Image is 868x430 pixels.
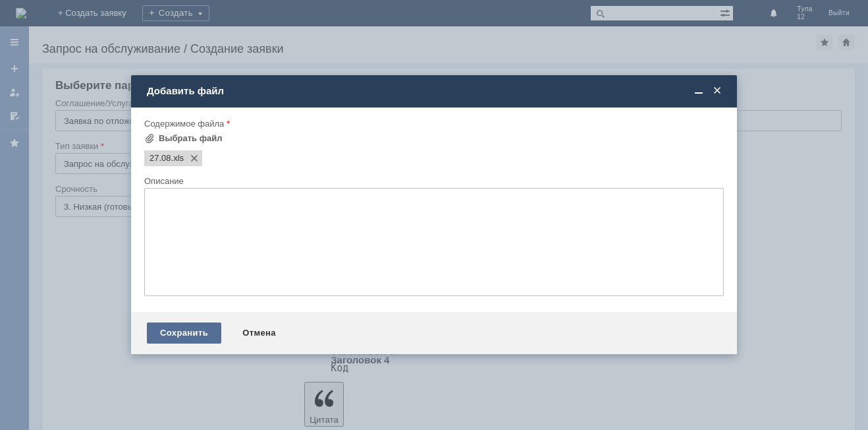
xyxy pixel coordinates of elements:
span: Свернуть (Ctrl + M) [692,85,705,97]
div: Выбрать файл [159,133,223,144]
div: Добавить файл [147,85,724,97]
div: Описание [144,177,721,185]
div: Содержимое файла [144,119,721,128]
span: Закрыть [711,85,724,97]
span: 27.08.xls [149,153,171,164]
span: 27.08.xls [171,153,184,164]
div: Прошу удалить оч за 27.08. Заранее спасибо! [5,5,192,26]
